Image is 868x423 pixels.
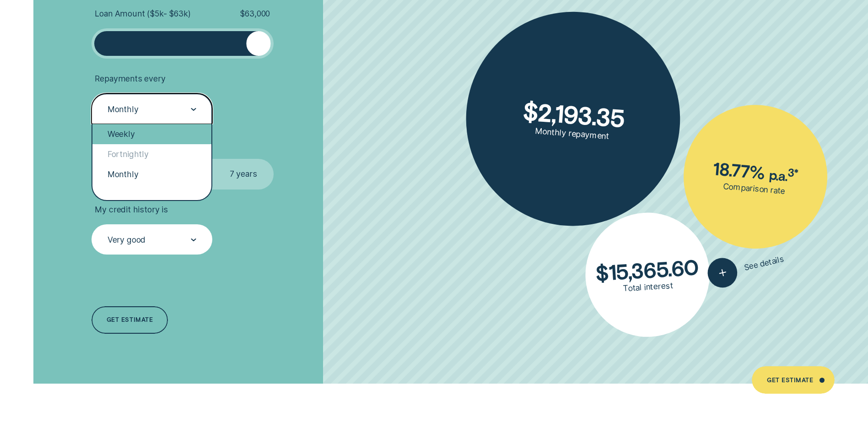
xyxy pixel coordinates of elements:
span: My credit history is [95,205,167,215]
span: $ 63,000 [240,9,270,19]
a: Get estimate [92,306,168,334]
div: Very good [108,235,146,245]
span: See details [743,254,785,273]
div: Weekly [92,124,211,144]
label: 7 years [213,159,274,189]
div: Monthly [92,164,211,184]
a: Get Estimate [752,366,835,394]
div: Fortnightly [92,144,211,164]
span: Repayments every [95,74,165,84]
button: See details [705,244,787,291]
div: Monthly [108,104,139,114]
span: Loan Amount ( $5k - $63k ) [95,9,190,19]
